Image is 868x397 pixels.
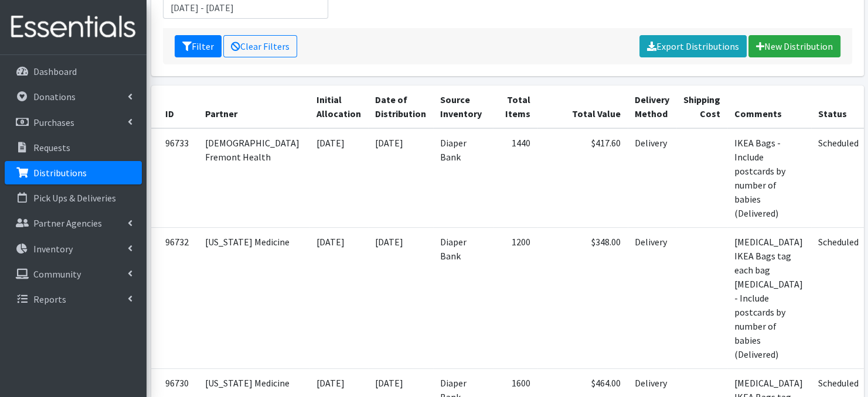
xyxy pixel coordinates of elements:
[537,227,628,368] td: $348.00
[33,91,76,102] p: Donations
[5,60,142,83] a: Dashboard
[309,227,368,368] td: [DATE]
[493,85,537,128] th: Total Items
[676,85,727,128] th: Shipping Cost
[727,128,811,228] td: IKEA Bags - Include postcards by number of babies (Delivered)
[537,128,628,228] td: $417.60
[5,161,142,184] a: Distributions
[5,85,142,108] a: Donations
[198,227,309,368] td: [US_STATE] Medicine
[368,227,433,368] td: [DATE]
[198,85,309,128] th: Partner
[33,268,81,280] p: Community
[493,227,537,368] td: 1200
[5,262,142,286] a: Community
[433,85,493,128] th: Source Inventory
[628,227,676,368] td: Delivery
[33,192,116,204] p: Pick Ups & Deliveries
[151,128,198,228] td: 96733
[309,85,368,128] th: Initial Allocation
[198,128,309,228] td: [DEMOGRAPHIC_DATA] Fremont Health
[151,85,198,128] th: ID
[33,293,66,305] p: Reports
[33,217,102,229] p: Partner Agencies
[5,186,142,210] a: Pick Ups & Deliveries
[811,85,866,128] th: Status
[33,142,70,153] p: Requests
[5,8,142,47] img: HumanEssentials
[223,35,297,57] a: Clear Filters
[368,85,433,128] th: Date of Distribution
[727,227,811,368] td: [MEDICAL_DATA] IKEA Bags tag each bag [MEDICAL_DATA] - Include postcards by number of babies (Del...
[748,35,840,57] a: New Distribution
[5,111,142,134] a: Purchases
[493,128,537,228] td: 1440
[433,128,493,228] td: Diaper Bank
[433,227,493,368] td: Diaper Bank
[811,128,866,228] td: Scheduled
[639,35,747,57] a: Export Distributions
[5,288,142,311] a: Reports
[33,243,73,255] p: Inventory
[727,85,811,128] th: Comments
[628,85,676,128] th: Delivery Method
[537,85,628,128] th: Total Value
[309,128,368,228] td: [DATE]
[5,237,142,261] a: Inventory
[5,211,142,235] a: Partner Agencies
[5,136,142,159] a: Requests
[151,227,198,368] td: 96732
[33,167,87,179] p: Distributions
[33,117,74,128] p: Purchases
[628,128,676,228] td: Delivery
[33,66,77,77] p: Dashboard
[175,35,222,57] button: Filter
[368,128,433,228] td: [DATE]
[811,227,866,368] td: Scheduled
